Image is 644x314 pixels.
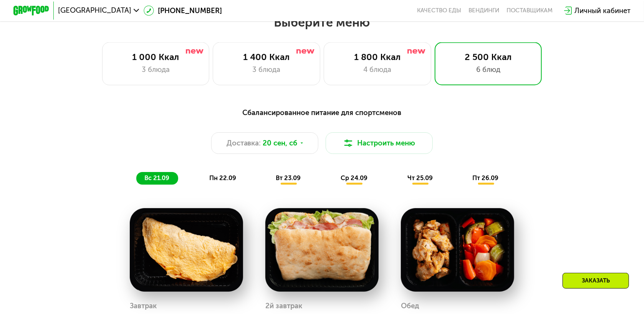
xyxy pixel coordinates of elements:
div: поставщикам [507,7,553,14]
div: Заказать [563,273,629,289]
h2: Выберите меню [29,15,616,30]
div: 1 400 Ккал [222,52,311,63]
div: 1 800 Ккал [333,52,422,63]
div: 2й завтрак [265,299,302,313]
div: Сбалансированное питание для спортсменов [57,107,587,118]
span: пн 22.09 [209,174,236,182]
button: Настроить меню [326,132,433,154]
div: 4 блюда [333,64,422,75]
div: 1 000 Ккал [111,52,200,63]
span: [GEOGRAPHIC_DATA] [58,7,131,14]
span: вт 23.09 [276,174,301,182]
div: 2 500 Ккал [444,52,533,63]
div: 3 блюда [222,64,311,75]
span: чт 25.09 [407,174,433,182]
span: вс 21.09 [144,174,169,182]
a: [PHONE_NUMBER] [144,5,222,16]
div: 6 блюд [444,64,533,75]
span: 20 сен, сб [263,138,297,149]
span: Доставка: [227,138,261,149]
span: пт 26.09 [473,174,499,182]
div: Завтрак [130,299,157,313]
a: Вендинги [469,7,499,14]
div: Личный кабинет [574,5,631,16]
div: Обед [401,299,419,313]
div: 3 блюда [111,64,200,75]
span: ср 24.09 [341,174,368,182]
a: Качество еды [417,7,462,14]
